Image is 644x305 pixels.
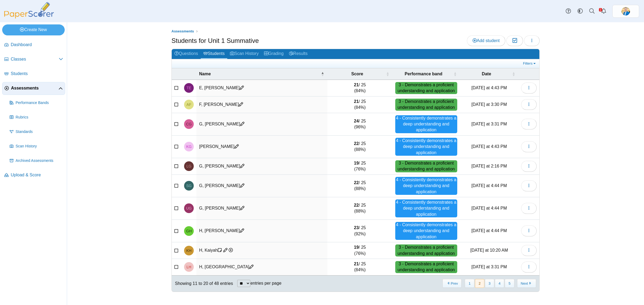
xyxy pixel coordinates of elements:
time: Sep 11, 2025 at 4:44 PM [471,206,507,210]
a: Upload & Score [2,169,65,182]
b: 19 [354,245,359,250]
td: G, [PERSON_NAME] [196,158,327,175]
a: Alerts [598,5,610,17]
td: / 25 (96%) [327,113,393,136]
span: Logan G [186,164,192,168]
img: PaperScorer [2,2,56,18]
time: Sep 11, 2025 at 4:44 PM [471,228,507,233]
td: / 25 (88%) [327,136,393,158]
span: Standards [16,129,63,135]
a: PaperScorer [2,15,56,19]
span: Score : Activate to sort [386,68,389,80]
b: 22 [354,180,359,185]
span: Assessments [11,85,58,91]
td: / 25 (92%) [327,220,393,242]
td: E, [PERSON_NAME] [196,80,327,96]
img: ps.jrF02AmRZeRNgPWo [621,7,630,16]
div: 3 - Demonstrates a proficient understanding and application [395,99,457,111]
span: London H [186,265,191,269]
td: G, [PERSON_NAME] [196,113,327,136]
a: ps.jrF02AmRZeRNgPWo [612,5,639,18]
span: Performance band [405,72,442,76]
span: Kimberly G [186,145,192,148]
td: [PERSON_NAME] [196,136,327,158]
a: Assessments [170,28,195,35]
div: 4 - Consistently demonstrates a deep understanding and application [395,115,457,133]
div: 3 - Demonstrates a proficient understanding and application [395,82,457,94]
a: Scan History [227,49,261,59]
span: Date [482,72,491,76]
a: Scan History [8,140,65,153]
td: H, Kaiyah [196,242,327,259]
span: Students [11,71,63,77]
td: G, [PERSON_NAME] [196,175,327,197]
span: Colin G [186,122,192,126]
td: / 25 (84%) [327,259,393,276]
span: Dashboard [11,42,63,48]
a: Questions [172,49,201,59]
span: Taylor E [186,86,191,90]
span: Score [351,72,363,76]
td: / 25 (84%) [327,96,393,113]
nav: pagination [442,279,536,288]
a: Students [2,68,65,80]
b: 21 [354,99,359,104]
button: Next [517,279,536,288]
button: Previous [442,279,462,288]
time: Sep 11, 2025 at 4:43 PM [471,144,507,149]
td: H, [GEOGRAPHIC_DATA] [196,259,327,276]
label: entries per page [250,281,281,285]
button: 2 [475,279,484,288]
a: Students [201,49,227,59]
a: Performance Bands [8,96,65,109]
a: Rubrics [8,111,65,124]
a: Results [286,49,310,59]
td: H, [PERSON_NAME] [196,220,327,242]
td: / 25 (76%) [327,242,393,259]
span: Name : Activate to invert sorting [321,68,324,80]
div: 4 - Consistently demonstrates a deep understanding and application [395,199,457,217]
td: G, [PERSON_NAME] [196,197,327,220]
button: 1 [465,279,474,288]
span: Ayden F [186,103,191,106]
span: Kaiyah H [186,249,191,252]
span: Assessments [171,29,194,33]
span: Travis McFarland [621,7,630,16]
td: F, [PERSON_NAME] [196,96,327,113]
span: Performance band : Activate to sort [453,68,457,80]
td: / 25 (88%) [327,175,393,197]
span: Archived Assessments [16,158,63,163]
time: Sep 11, 2025 at 4:43 PM [471,85,507,90]
button: 5 [505,279,514,288]
time: Sep 11, 2025 at 3:30 PM [471,102,507,107]
time: Sep 11, 2025 at 3:31 PM [471,122,507,126]
a: Classes [2,53,65,66]
a: Assessments [2,82,65,95]
time: Sep 11, 2025 at 10:20 AM [470,248,508,252]
a: Archived Assessments [8,154,65,167]
span: Name [199,72,211,76]
b: 23 [354,225,359,230]
span: Add student [473,38,500,43]
button: 4 [495,279,504,288]
b: 22 [354,141,359,146]
div: 3 - Demonstrates a proficient understanding and application [395,160,457,172]
div: 4 - Consistently demonstrates a deep understanding and application [395,177,457,195]
div: 4 - Consistently demonstrates a deep understanding and application [395,138,457,156]
span: Performance Bands [16,100,63,106]
time: Sep 12, 2025 at 2:16 PM [471,164,507,168]
td: / 25 (88%) [327,197,393,220]
time: Sep 11, 2025 at 3:31 PM [471,265,507,269]
span: Uriel G [186,206,192,210]
div: 3 - Demonstrates a proficient understanding and application [395,261,457,273]
span: Genevieve H [186,229,192,233]
td: / 25 (84%) [327,80,393,96]
div: 3 - Demonstrates a proficient understanding and application [395,244,457,256]
span: Rubrics [16,115,63,120]
a: Create New [2,24,65,35]
a: Filters [522,61,538,66]
b: 19 [354,161,359,165]
td: / 25 (76%) [327,158,393,175]
a: Grading [261,49,286,59]
a: Add student [467,35,505,46]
